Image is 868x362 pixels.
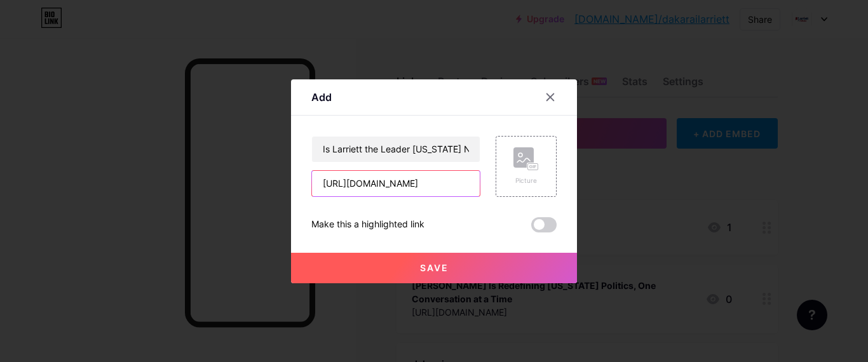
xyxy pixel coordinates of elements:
[312,171,480,196] input: URL
[312,137,480,162] input: Title
[311,90,332,105] div: Add
[513,176,539,185] div: Picture
[291,253,577,283] button: Save
[311,217,424,232] div: Make this a highlighted link
[420,262,449,273] span: Save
